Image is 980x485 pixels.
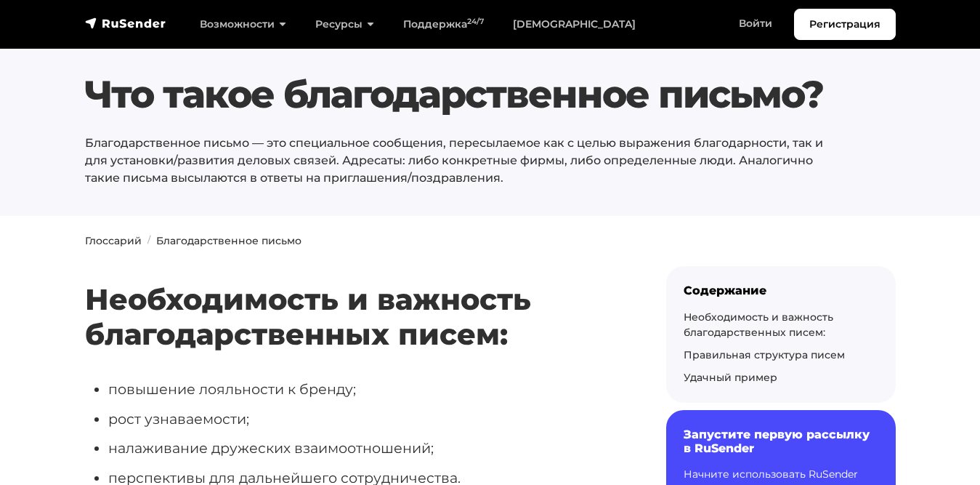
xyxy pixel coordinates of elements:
[108,408,620,430] li: рост узнаваемости;
[108,437,620,460] li: налаживание дружеских взаимоотношений;
[108,378,620,401] li: повышение лояльности к бренду;
[684,428,878,455] h6: Запустите первую рассылку в RuSender
[467,17,484,26] sup: 24/7
[301,9,389,39] a: Ресурсы
[684,284,878,297] div: Содержание
[389,9,498,39] a: Поддержка24/7
[794,9,896,40] a: Регистрация
[85,72,827,117] h1: Что такое благодарственное письмо?
[85,239,620,352] h2: Необходимость и важность благодарственных писем:
[142,233,301,249] li: Благодарственное письмо
[185,9,301,39] a: Возможности
[498,9,650,39] a: [DEMOGRAPHIC_DATA]
[724,9,787,39] a: Войти
[85,16,166,31] img: RuSender
[684,310,833,339] a: Необходимость и важность благодарственных писем:
[684,371,777,384] a: Удачный пример
[85,135,827,187] p: Благодарственное письмо — это специальное сообщения, пересылаемое как с целью выражения благодарн...
[85,234,142,247] a: Глоссарий
[684,348,845,361] a: Правильная структура писем
[76,233,904,249] nav: breadcrumb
